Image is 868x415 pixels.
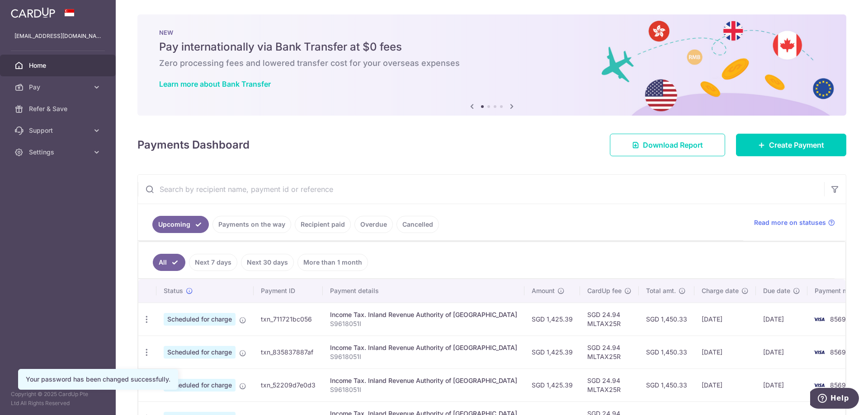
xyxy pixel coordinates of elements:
[254,279,323,303] th: Payment ID
[330,343,517,352] div: Income Tax. Inland Revenue Authority of [GEOGRAPHIC_DATA]
[137,14,846,116] img: Bank transfer banner
[580,303,639,336] td: SGD 24.94 MLTAX25R
[580,368,639,401] td: SGD 24.94 MLTAX25R
[810,314,828,325] img: Bank Card
[694,368,756,401] td: [DATE]
[694,336,756,368] td: [DATE]
[524,303,580,336] td: SGD 1,425.39
[830,381,846,389] span: 8569
[330,385,517,394] p: S9618051I
[810,388,859,410] iframe: Opens a widget where you can find more information
[11,7,55,18] img: CardUp
[29,148,89,157] span: Settings
[241,254,294,271] a: Next 30 days
[297,254,368,271] a: More than 1 month
[14,32,101,41] p: [EMAIL_ADDRESS][DOMAIN_NAME]
[189,254,237,271] a: Next 7 days
[152,216,209,233] a: Upcoming
[694,303,756,336] td: [DATE]
[29,83,89,92] span: Pay
[580,336,639,368] td: SGD 24.94 MLTAX25R
[769,140,824,150] span: Create Payment
[26,375,170,384] div: Your password has been changed successfully.
[736,134,846,156] a: Create Payment
[756,303,807,336] td: [DATE]
[254,336,323,368] td: txn_835837887af
[330,319,517,328] p: S9618051I
[756,336,807,368] td: [DATE]
[830,315,846,323] span: 8569
[254,368,323,401] td: txn_52209d7e0d3
[763,286,790,295] span: Due date
[164,346,236,359] span: Scheduled for charge
[330,376,517,385] div: Income Tax. Inland Revenue Authority of [GEOGRAPHIC_DATA]
[524,368,580,401] td: SGD 1,425.39
[396,216,439,233] a: Cancelled
[137,137,250,153] h4: Payments Dashboard
[159,79,271,89] a: Learn more about Bank Transfer
[830,348,846,356] span: 8569
[643,140,703,150] span: Download Report
[330,352,517,361] p: S9618051I
[29,104,89,113] span: Refer & Save
[587,286,622,295] span: CardUp fee
[138,175,824,204] input: Search by recipient name, payment id or reference
[153,254,185,271] a: All
[754,218,826,227] span: Read more on statuses
[639,336,694,368] td: SGD 1,450.33
[639,368,694,401] td: SGD 1,450.33
[295,216,351,233] a: Recipient paid
[29,126,89,135] span: Support
[164,286,183,295] span: Status
[702,286,739,295] span: Charge date
[159,29,825,36] p: NEW
[254,303,323,336] td: txn_711721bc056
[164,379,236,392] span: Scheduled for charge
[646,286,676,295] span: Total amt.
[532,286,555,295] span: Amount
[159,58,825,69] h6: Zero processing fees and lowered transfer cost for your overseas expenses
[212,216,291,233] a: Payments on the way
[810,380,828,391] img: Bank Card
[354,216,393,233] a: Overdue
[29,61,89,70] span: Home
[524,336,580,368] td: SGD 1,425.39
[610,134,725,156] a: Download Report
[164,313,236,326] span: Scheduled for charge
[810,347,828,358] img: Bank Card
[756,368,807,401] td: [DATE]
[330,310,517,319] div: Income Tax. Inland Revenue Authority of [GEOGRAPHIC_DATA]
[639,303,694,336] td: SGD 1,450.33
[159,40,825,54] h5: Pay internationally via Bank Transfer at $0 fees
[323,279,524,303] th: Payment details
[754,218,835,227] a: Read more on statuses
